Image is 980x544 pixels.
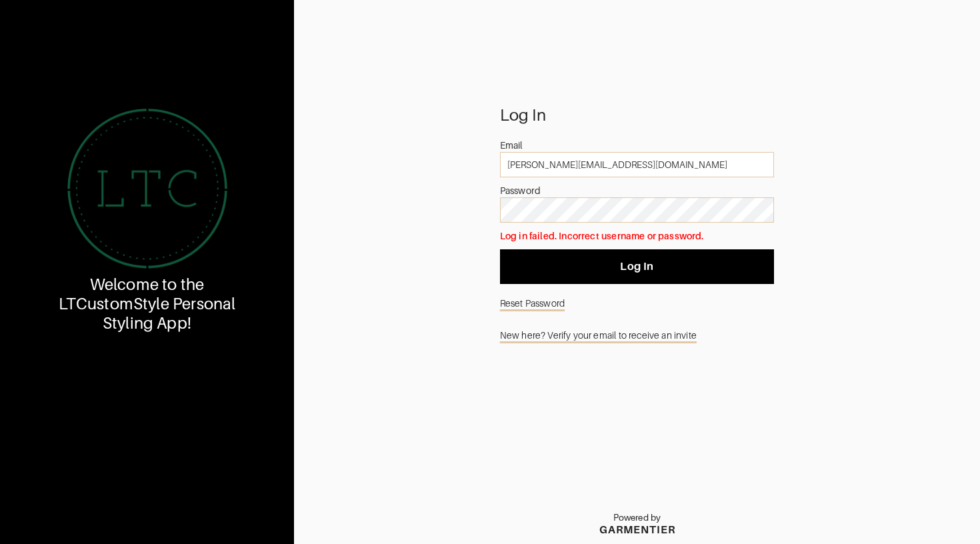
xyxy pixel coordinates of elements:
[500,229,775,243] div: Log in failed. Incorrect username or password.
[500,249,775,284] button: Log In
[599,513,675,523] p: Powered by
[500,109,775,122] div: Log In
[500,184,775,197] div: Password
[500,139,775,152] div: Email
[45,275,249,333] div: Welcome to the LTCustomStyle Personal Styling App!
[599,523,675,536] div: GARMENTIER
[500,323,775,348] a: New here? Verify your email to receive an invite
[511,260,764,273] span: Log In
[67,109,227,269] img: 1610371403684.png.png
[500,291,775,316] a: Reset Password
